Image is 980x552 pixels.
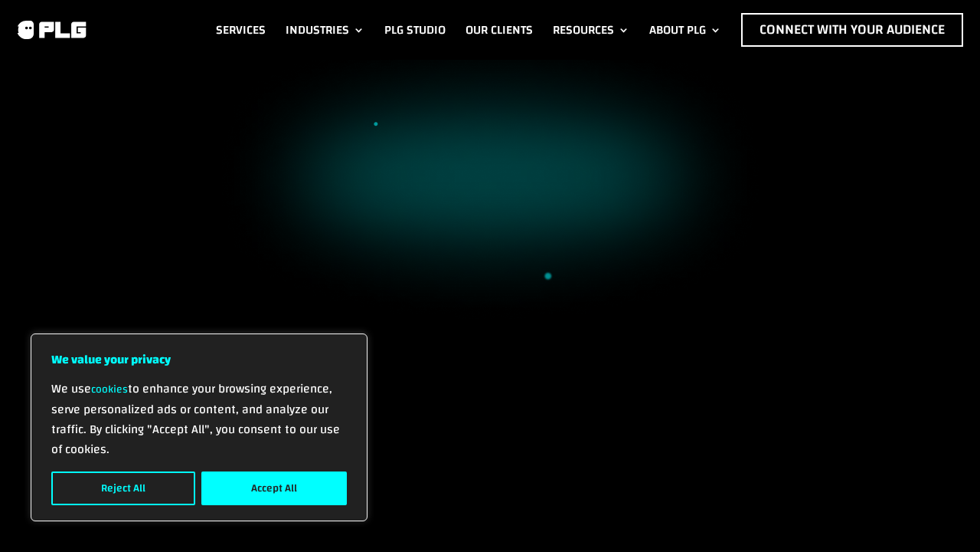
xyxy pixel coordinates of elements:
a: cookies [91,379,128,399]
a: Connect with Your Audience [741,13,963,47]
a: Resources [553,13,629,47]
a: PLG Studio [384,13,446,47]
a: Services [216,13,266,47]
button: Reject All [51,472,195,505]
div: We value your privacy [31,333,367,521]
a: Our Clients [465,13,533,47]
p: We use to enhance your browsing experience, serve personalized ads or content, and analyze our tr... [51,379,347,459]
iframe: Chat Widget [903,478,980,552]
a: About PLG [649,13,721,47]
p: We value your privacy [51,350,347,370]
button: Accept All [201,472,347,505]
a: Industries [286,13,364,47]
